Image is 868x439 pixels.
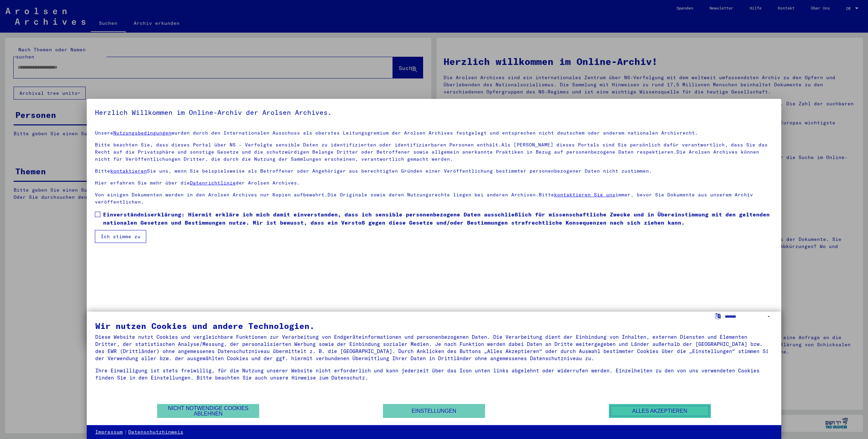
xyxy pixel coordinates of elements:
select: Sprache auswählen [725,312,773,321]
a: kontaktieren Sie uns [554,192,615,198]
div: Diese Website nutzt Cookies und vergleichbare Funktionen zur Verarbeitung von Endgeräteinformatio... [95,333,773,362]
p: Von einigen Dokumenten werden in den Arolsen Archives nur Kopien aufbewahrt.Die Originale sowie d... [95,191,773,206]
h5: Herzlich Willkommen im Online-Archiv der Arolsen Archives. [95,107,773,118]
label: Sprache auswählen [714,313,721,319]
div: Wir nutzen Cookies und andere Technologien. [95,322,773,330]
span: Einverständniserklärung: Hiermit erkläre ich mich damit einverstanden, dass ich sensible personen... [103,210,773,227]
div: Ihre Einwilligung ist stets freiwillig, für die Nutzung unserer Website nicht erforderlich und ka... [95,367,773,381]
a: Nutzungsbedingungen [113,130,171,136]
button: Alles akzeptieren [609,404,711,418]
p: Hier erfahren Sie mehr über die der Arolsen Archives. [95,179,773,187]
button: Nicht notwendige Cookies ablehnen [157,404,259,418]
a: kontaktieren [110,168,147,174]
a: Datenrichtlinie [190,180,236,186]
button: Einstellungen [383,404,485,418]
a: Impressum [95,429,123,436]
button: Ich stimme zu [95,230,146,243]
p: Bitte Sie uns, wenn Sie beispielsweise als Betroffener oder Angehöriger aus berechtigten Gründen ... [95,168,773,175]
a: Datenschutzhinweis [128,429,183,436]
p: Unsere wurden durch den Internationalen Ausschuss als oberstes Leitungsgremium der Arolsen Archiv... [95,129,773,137]
p: Bitte beachten Sie, dass dieses Portal über NS - Verfolgte sensible Daten zu identifizierten oder... [95,141,773,163]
